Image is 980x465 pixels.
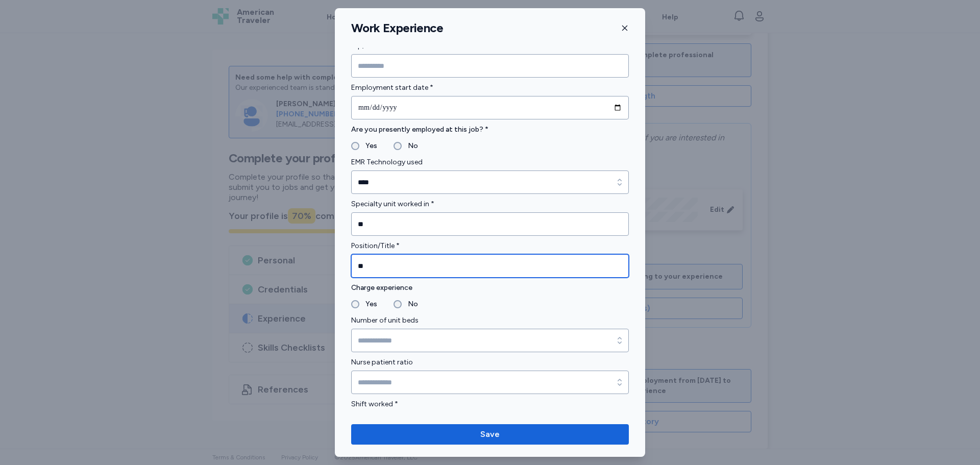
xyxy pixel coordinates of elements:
[351,124,629,136] label: Are you presently employed at this job? *
[351,212,629,236] input: Specialty unit worked in *
[351,54,629,78] input: Zip/ Postal Code
[480,428,500,440] span: Save
[351,82,629,94] label: Employment start date *
[351,424,629,445] button: Save
[351,20,443,36] h1: Work Experience
[351,282,629,294] label: Charge experience
[402,298,418,310] label: No
[402,140,418,152] label: No
[351,398,629,410] label: Shift worked *
[351,314,629,327] label: Number of unit beds
[351,356,629,369] label: Nurse patient ratio
[351,240,629,252] label: Position/Title *
[359,298,377,310] label: Yes
[351,254,629,278] input: Position/Title *
[359,140,377,152] label: Yes
[351,156,629,168] label: EMR Technology used
[351,198,629,210] label: Specialty unit worked in *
